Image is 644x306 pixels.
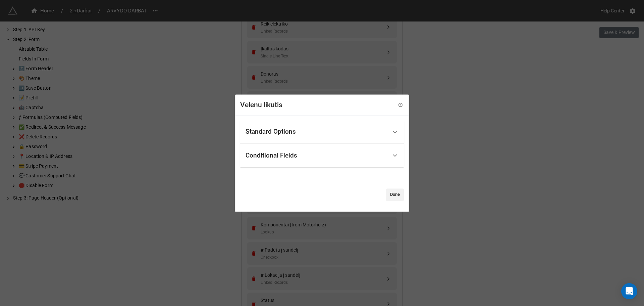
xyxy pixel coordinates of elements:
[240,144,404,168] div: Conditional Fields
[246,129,296,135] div: Standard Options
[240,120,404,144] div: Standard Options
[246,152,297,159] div: Conditional Fields
[386,189,404,201] a: Done
[240,100,282,111] div: Velenu likutis
[621,283,637,299] div: Open Intercom Messenger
